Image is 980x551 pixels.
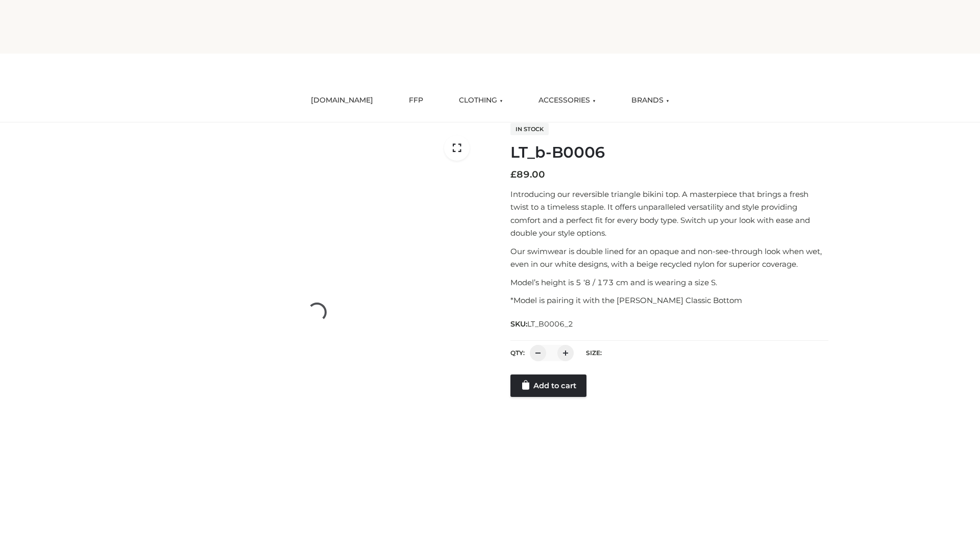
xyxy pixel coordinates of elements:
bdi: 89.00 [510,169,545,180]
p: Our swimwear is double lined for an opaque and non-see-through look when wet, even in our white d... [510,245,828,271]
a: CLOTHING [451,89,510,112]
span: £ [510,169,517,180]
label: QTY: [510,349,525,357]
p: Model’s height is 5 ‘8 / 173 cm and is wearing a size S. [510,276,828,289]
span: SKU: [510,318,574,330]
label: Size: [586,349,602,357]
a: BRANDS [624,89,677,112]
span: LT_B0006_2 [527,319,573,329]
a: Add to cart [510,374,586,397]
a: [DOMAIN_NAME] [303,89,381,112]
a: FFP [401,89,431,112]
p: *Model is pairing it with the [PERSON_NAME] Classic Bottom [510,294,828,307]
a: ACCESSORIES [531,89,603,112]
span: In stock [510,123,549,135]
h1: LT_b-B0006 [510,143,828,162]
p: Introducing our reversible triangle bikini top. A masterpiece that brings a fresh twist to a time... [510,188,828,240]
